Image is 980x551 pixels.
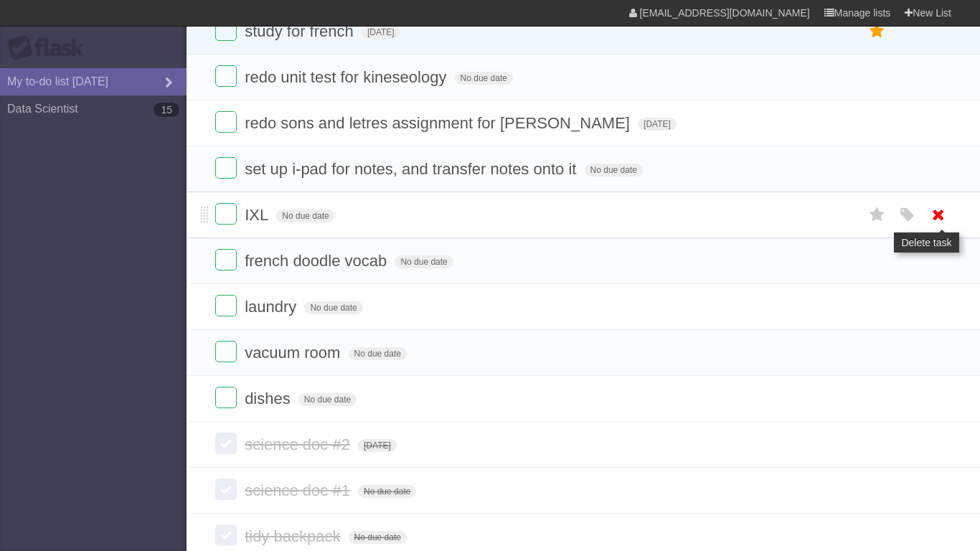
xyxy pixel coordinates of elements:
[245,435,354,453] span: science doc #2
[215,295,237,316] label: Done
[245,481,354,499] span: science doc #1
[215,387,237,408] label: Done
[245,68,450,86] span: redo unit test for kineseology
[215,249,237,270] label: Done
[864,19,891,43] label: Star task
[215,203,237,225] label: Done
[245,22,357,40] span: study for french
[358,485,416,498] span: No due date
[245,390,294,408] span: dishes
[585,164,643,176] span: No due date
[245,527,344,545] span: tidy backpack
[215,433,237,454] label: Done
[349,347,407,360] span: No due date
[358,439,397,452] span: [DATE]
[362,26,400,39] span: [DATE]
[215,19,237,41] label: Done
[276,209,334,222] span: No due date
[7,35,93,61] div: Flask
[215,157,237,179] label: Done
[245,298,300,316] span: laundry
[215,65,237,87] label: Done
[215,111,237,133] label: Done
[215,341,237,362] label: Done
[215,524,237,546] label: Done
[304,301,362,314] span: No due date
[455,72,513,85] span: No due date
[864,203,891,227] label: Star task
[395,255,453,268] span: No due date
[245,344,344,362] span: vacuum room
[349,531,407,544] span: No due date
[245,252,390,270] span: french doodle vocab
[245,114,633,132] span: redo sons and letres assignment for [PERSON_NAME]
[638,118,677,131] span: [DATE]
[154,103,179,117] b: 15
[245,160,580,178] span: set up i-pad for notes, and transfer notes onto it
[298,393,357,406] span: No due date
[245,206,272,224] span: IXL
[215,479,237,500] label: Done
